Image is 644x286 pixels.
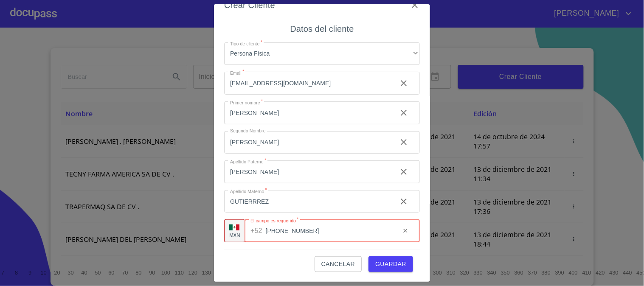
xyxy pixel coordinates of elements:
[394,132,414,152] button: clear input
[394,73,414,93] button: clear input
[229,232,240,238] p: MXN
[368,256,413,272] button: Guardar
[397,222,414,239] button: clear input
[229,224,239,230] img: R93DlvwvvjP9fbrDwZeCRYBHk45OWMq+AAOlFVsxT89f82nwPLnD58IP7+ANJEaWYhP0Tx8kkA0WlQMPQsAAgwAOmBj20AXj6...
[321,259,355,269] span: Cancelar
[290,22,354,36] h6: Datos del cliente
[315,256,362,272] button: Cancelar
[394,103,414,123] button: clear input
[394,162,414,182] button: clear input
[394,191,414,212] button: clear input
[250,226,262,236] p: +52
[375,259,406,269] span: Guardar
[224,42,420,65] div: Persona Física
